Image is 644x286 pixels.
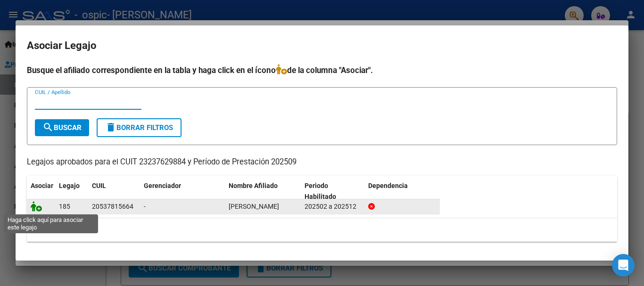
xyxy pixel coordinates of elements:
h4: Busque el afiliado correspondiente en la tabla y haga click en el ícono de la columna "Asociar". [27,64,617,76]
datatable-header-cell: Dependencia [364,176,440,207]
mat-icon: search [42,122,54,133]
datatable-header-cell: Gerenciador [140,176,225,207]
datatable-header-cell: Nombre Afiliado [225,176,301,207]
div: 202502 a 202512 [305,201,361,212]
datatable-header-cell: CUIL [88,176,140,207]
button: Borrar Filtros [97,118,182,137]
span: Buscar [42,123,82,132]
span: Asociar [31,182,53,189]
span: Borrar Filtros [105,123,173,132]
datatable-header-cell: Periodo Habilitado [301,176,364,207]
datatable-header-cell: Legajo [55,176,88,207]
span: - [144,203,146,210]
datatable-header-cell: Asociar [27,176,55,207]
mat-icon: delete [105,122,116,133]
span: Legajo [59,182,80,189]
span: Periodo Habilitado [305,182,336,200]
div: 20537815664 [92,201,133,212]
span: SOSA GRIVA MAXIMO [229,203,279,210]
h2: Asociar Legajo [27,37,617,55]
span: 185 [59,203,70,210]
p: Legajos aprobados para el CUIT 23237629884 y Período de Prestación 202509 [27,156,617,168]
div: 1 registros [27,218,617,242]
span: Dependencia [368,182,408,189]
div: Open Intercom Messenger [612,254,635,277]
span: Nombre Afiliado [229,182,278,189]
button: Buscar [35,119,89,136]
span: CUIL [92,182,106,189]
span: Gerenciador [144,182,181,189]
